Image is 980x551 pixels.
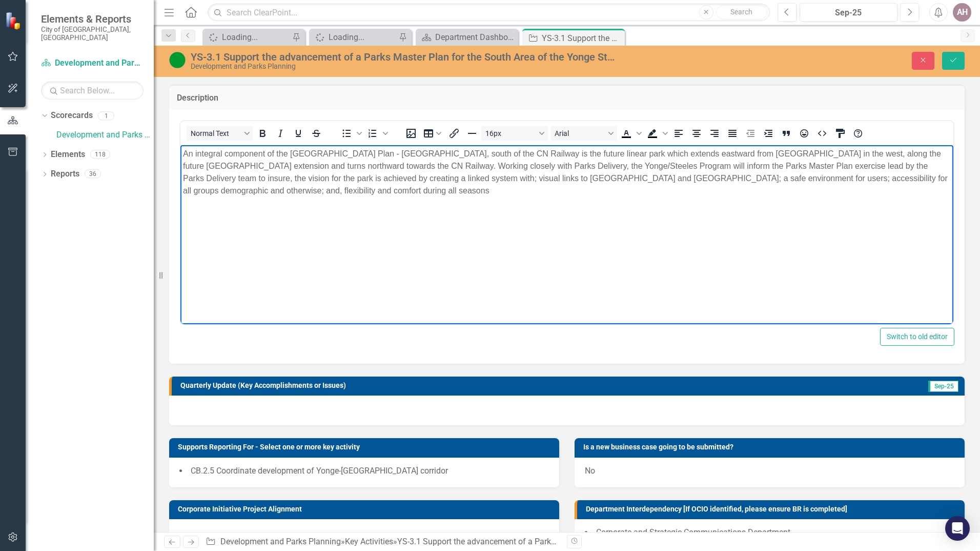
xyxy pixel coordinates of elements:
div: YS-3.1 Support the advancement of a Parks Master Plan for the South Area of the Yonge Steeles Cor... [191,51,615,63]
button: Align left [670,126,687,141]
a: Reports [51,168,79,180]
a: Key Activities [345,537,393,546]
div: Loading... [329,31,396,44]
a: Loading... [205,31,290,44]
div: » » [206,536,559,548]
span: Normal Text [191,129,241,137]
a: Elements [51,149,85,161]
div: YS-3.1 Support the advancement of a Parks Master Plan for the South Area of the Yonge Steeles Cor... [397,537,834,546]
button: Font size 16px [481,126,548,141]
button: Justify [724,126,741,141]
h3: Is a new business case going to be submitted? [583,443,959,451]
div: YS-3.1 Support the advancement of a Parks Master Plan for the South Area of the Yonge Steeles Cor... [542,32,622,45]
h3: Supports Reporting For - Select one or more key activity [178,443,554,451]
div: Background color Black [644,126,669,141]
small: City of [GEOGRAPHIC_DATA], [GEOGRAPHIC_DATA] [41,25,144,42]
span: No [585,466,595,476]
button: Emojis [795,126,813,141]
button: Switch to old editor [880,328,954,346]
button: Insert/edit link [445,126,463,141]
button: Font Arial [550,126,617,141]
button: Align right [706,126,723,141]
span: Corporate and Strategic Communications Department [596,527,790,537]
a: Loading... [312,31,396,44]
button: Search [716,5,767,19]
input: Search ClearPoint... [208,4,770,22]
div: Open Intercom Messenger [945,516,970,541]
button: Horizontal line [463,126,481,141]
button: CSS Editor [831,126,849,141]
div: Sep-25 [803,7,894,19]
h3: Corporate Initiative Project Alignment [178,505,554,513]
div: 1 [98,111,114,120]
button: Help [849,126,867,141]
span: Search [730,8,752,16]
a: Department Dashboard [418,31,516,44]
span: 16px [485,129,536,137]
span: Arial [555,129,605,137]
button: HTML Editor [813,126,831,141]
a: Development and Parks Planning [41,57,144,69]
button: Underline [290,126,307,141]
span: Sep-25 [928,381,958,392]
button: Table [420,126,445,141]
img: ClearPoint Strategy [5,11,24,30]
h3: Quarterly Update (Key Accomplishments or Issues) [180,382,836,389]
h3: Description [177,93,957,103]
button: AH [953,3,971,22]
div: Department Dashboard [435,31,516,44]
span: CB.2.5 Coordinate development of Yonge-[GEOGRAPHIC_DATA] corridor [191,466,448,476]
button: Insert image [402,126,420,141]
button: Sep-25 [800,3,897,22]
button: Decrease indent [742,126,759,141]
button: Italic [272,126,289,141]
div: 118 [90,150,110,159]
button: Bold [254,126,271,141]
a: Scorecards [51,110,93,122]
div: Text color Black [618,126,643,141]
iframe: Rich Text Area [180,145,953,324]
div: Numbered list [364,126,390,141]
button: Align center [688,126,705,141]
input: Search Below... [41,82,144,100]
div: 36 [85,170,101,179]
div: Bullet list [338,126,363,141]
button: Block Normal Text [187,126,253,141]
div: Development and Parks Planning [191,63,615,70]
span: Elements & Reports [41,13,144,25]
a: Development and Parks Planning [220,537,341,546]
button: Blockquote [778,126,795,141]
a: Development and Parks Planning [56,129,154,141]
img: Proceeding as Anticipated [169,52,186,68]
button: Strikethrough [308,126,325,141]
button: Increase indent [760,126,777,141]
h3: Department Interdependency [If OCIO identified, please ensure BR is completed] [586,505,959,513]
div: Loading... [222,31,290,44]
